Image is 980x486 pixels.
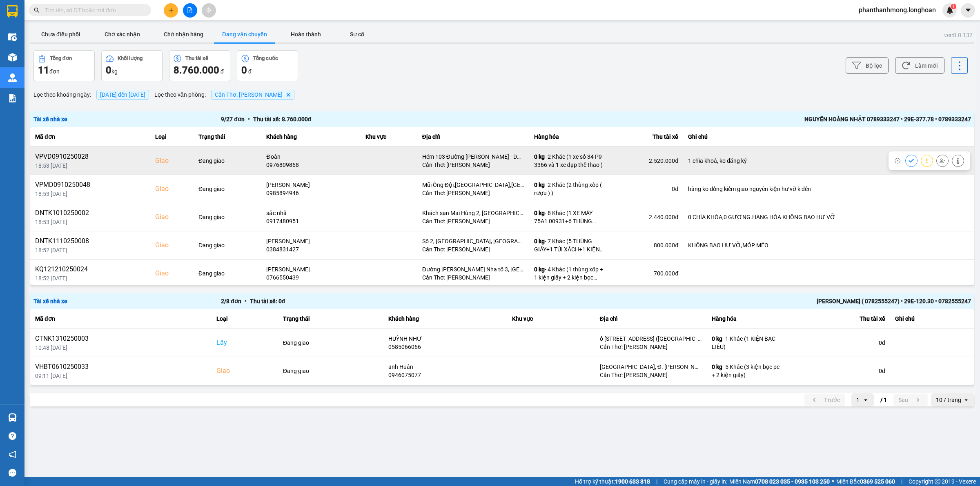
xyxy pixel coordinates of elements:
[952,4,955,9] span: 1
[54,4,162,15] strong: PHIẾU DÁN LÊN HÀNG
[804,394,845,406] button: previous page. current page 1 / 1
[707,309,788,329] th: Hàng hóa
[266,161,356,169] div: 0976809868
[22,28,43,35] strong: CSKH:
[615,478,650,485] strong: 1900 633 818
[198,213,257,221] div: Đang giao
[8,73,17,82] img: warehouse-icon
[7,5,18,18] img: logo-vxr
[688,241,969,249] div: KHÔNG BAO HƯ VỠ,MÓP MÉO
[688,157,969,165] div: 1 chìa khoá, ko đăng ký
[422,181,524,189] div: Mũi Ông Đội,[GEOGRAPHIC_DATA],[GEOGRAPHIC_DATA],[GEOGRAPHIC_DATA]
[8,413,17,422] img: warehouse-icon
[216,366,273,376] div: Giao
[241,64,247,76] span: 0
[422,273,524,282] div: Cần Thơ: [PERSON_NAME]
[616,241,678,249] div: 800.000 đ
[155,240,189,250] div: Giao
[846,57,889,74] button: Bộ lọc
[712,335,784,351] div: - 1 Khác (1 KIỆN BẠC LIÊU)
[241,64,294,77] div: đ
[383,309,507,329] th: Khách hàng
[507,309,595,329] th: Khu vực
[422,265,524,273] div: Đường [PERSON_NAME] Nha tổ 3, [GEOGRAPHIC_DATA], [GEOGRAPHIC_DATA], [GEOGRAPHIC_DATA]
[793,314,885,324] div: Thu tài xế
[266,189,356,197] div: 0985894946
[422,245,524,253] div: Cần Thơ: [PERSON_NAME]
[35,180,145,190] div: VPMD0910250048
[35,362,207,372] div: VHBT0610250033
[3,49,125,60] span: Mã đơn: CTNK1310250007
[964,7,972,14] span: caret-down
[283,339,379,347] div: Đang giao
[34,7,40,13] span: search
[534,265,606,282] div: - 4 Khác (1 thùng xốp + 1 kiện giấy + 2 kiện bọc nilong)
[153,26,214,42] button: Chờ nhận hàng
[194,127,262,147] th: Trạng thái
[266,265,356,273] div: [PERSON_NAME]
[534,153,545,160] span: 0 kg
[198,185,257,193] div: Đang giao
[8,33,17,41] img: warehouse-icon
[856,396,860,404] div: 1
[688,185,969,193] div: hàng ko đồng kiểm giao nguyên kiện hư vỡ k đền
[946,7,953,14] img: icon-new-feature
[45,6,141,15] input: Tìm tên, số ĐT hoặc mã đơn
[616,213,678,221] div: 2.440.000 đ
[215,91,283,98] span: Cần Thơ: Kho Ninh Kiều
[183,3,197,18] button: file-add
[417,127,529,147] th: Địa chỉ
[935,479,940,484] span: copyright
[534,182,545,188] span: 0 kg
[683,127,974,147] th: Ghi chú
[575,477,650,486] span: Hỗ trợ kỹ thuật:
[755,478,830,485] strong: 0708 023 035 - 0935 103 250
[245,116,253,122] span: •
[616,157,678,165] div: 2.520.000 đ
[596,297,971,306] div: [PERSON_NAME] ( 0782555247) • 29E-120.30 • 0782555247
[30,127,150,147] th: Mã đơn
[221,297,596,306] div: 2 / 8 đơn Thu tài xế: 0 đ
[862,397,869,403] svg: open
[596,115,971,124] div: NGUYẾN HOÀNG NHẬT 0789333247 • 29E-377.78 • 0789333247
[9,432,16,440] span: question-circle
[35,190,145,198] div: 18:53 [DATE]
[261,127,361,147] th: Khách hàng
[50,55,72,61] div: Tổng đơn
[96,90,149,100] span: [DATE] đến [DATE]
[595,309,707,329] th: Địa chỉ
[961,3,975,18] button: caret-down
[168,7,174,13] span: plus
[529,127,611,147] th: Hàng hóa
[9,450,16,458] span: notification
[100,91,145,98] span: 13/10/2025 đến 13/10/2025
[35,218,145,226] div: 18:53 [DATE]
[3,28,62,42] span: [PHONE_NUMBER]
[266,181,356,189] div: [PERSON_NAME]
[422,189,524,197] div: Cần Thơ: [PERSON_NAME]
[38,64,90,77] div: đơn
[422,217,524,225] div: Cần Thơ: [PERSON_NAME]
[936,396,961,404] div: 10 / trang
[283,367,379,375] div: Đang giao
[51,16,165,25] span: Ngày in phiếu: 18:39 ngày
[534,209,606,225] div: - 8 Khác (1 XE MÁY 75A1 00931+6 THÙNG GIẤY+1 KIỆN SẮT ĐEN)
[422,237,524,245] div: Số 2, [GEOGRAPHIC_DATA], [GEOGRAPHIC_DATA], [GEOGRAPHIC_DATA], [GEOGRAPHIC_DATA], [GEOGRAPHIC_DATA]
[155,184,189,194] div: Giao
[9,469,16,477] span: message
[880,395,887,405] span: / 1
[35,162,145,170] div: 18:53 [DATE]
[174,64,226,77] div: đ
[832,480,834,483] span: ⚪️
[154,90,206,99] span: Lọc theo văn phòng :
[33,116,67,122] span: Tài xế nhà xe
[155,156,189,166] div: Giao
[712,364,722,370] span: 0 kg
[266,217,356,225] div: 0917480951
[198,241,257,249] div: Đang giao
[266,153,356,161] div: Đoàn
[35,246,145,254] div: 18:52 [DATE]
[174,64,219,76] span: 8.760.000
[600,371,702,379] div: Cần Thơ: [PERSON_NAME]
[237,50,298,81] button: Tổng cước0 đ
